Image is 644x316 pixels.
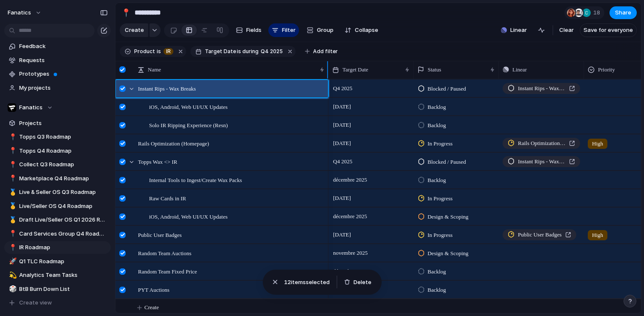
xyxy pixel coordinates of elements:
[157,48,161,55] span: is
[497,24,530,37] button: Linear
[341,276,375,288] button: Delete
[4,145,111,157] a: 📍Topps Q4 Roadmap
[19,70,108,78] span: Prototypes
[9,146,15,156] div: 📍
[331,157,354,167] span: Q4 2025
[4,131,111,143] a: 📍Topps Q3 Roadmap
[8,174,16,183] button: 📍
[4,241,111,254] a: 📍IR Roadmap
[428,85,466,93] span: Blocked / Paused
[8,216,16,224] button: 🥇
[121,7,131,18] div: 📍
[149,102,227,111] span: iOS, Android, Web UI/UX Updates
[120,23,148,37] button: Create
[428,213,469,221] span: Design & Scoping
[428,286,446,294] span: Backlog
[9,174,15,183] div: 📍
[559,26,574,34] span: Clear
[428,194,453,203] span: In Progress
[593,9,603,17] span: 18
[428,158,466,166] span: Blocked / Paused
[4,228,111,240] a: 📍Card Services Group Q4 Roadmap
[268,23,299,37] button: Filter
[331,138,353,148] span: [DATE]
[8,9,31,17] span: fanatics
[9,201,15,211] div: 🥇
[4,82,111,94] a: My projects
[428,176,446,185] span: Backlog
[354,278,371,287] span: Delete
[9,284,15,294] div: 🎲
[9,256,15,266] div: 🚀
[4,269,111,282] a: 💫Analytics Team Tasks
[261,48,283,55] span: Q4 2025
[9,188,15,197] div: 🥇
[428,65,441,74] span: Status
[342,65,368,74] span: Target Date
[317,26,333,34] span: Group
[125,26,144,34] span: Create
[9,215,15,225] div: 🥇
[241,48,259,55] span: during
[9,132,15,142] div: 📍
[19,188,108,196] span: Live & Seller OS Q3 Roadmap
[8,230,16,238] button: 📍
[9,160,15,170] div: 📍
[592,231,603,239] span: High
[355,26,378,34] span: Collapse
[166,48,171,55] span: IR
[19,299,52,307] span: Create view
[428,139,453,148] span: In Progress
[19,133,108,141] span: Topps Q3 Roadmap
[609,6,637,19] button: Share
[4,172,111,185] div: 📍Marketplace Q4 Roadmap
[331,102,353,112] span: [DATE]
[4,68,111,80] a: Prototypes
[4,255,111,268] div: 🚀Q1 TLC Roadmap
[615,9,631,17] span: Share
[19,42,108,51] span: Feedback
[138,138,209,148] span: Rails Optimization (Homepage)
[503,138,580,149] a: Rails Optimization (Homepage)
[149,120,228,130] span: Solo IR Ripping Experience (Resn)
[162,47,175,56] button: IR
[149,211,227,221] span: iOS, Android, Web UI/UX Updates
[9,270,15,280] div: 💫
[19,271,108,279] span: Analytics Team Tasks
[4,214,111,226] div: 🥇Draft Live/Seller OS Q1 2026 Roadmap
[428,103,446,111] span: Backlog
[259,47,285,56] button: Q4 2025
[341,23,382,37] button: Collapse
[4,40,111,53] a: Feedback
[138,230,182,239] span: Public User Badges
[4,6,46,20] button: fanatics
[19,160,108,169] span: Collect Q3 Roadmap
[119,6,133,20] button: 📍
[503,229,576,240] a: Public User Badges
[8,160,16,169] button: 📍
[503,83,580,94] a: Instant Rips - Wax Breaks
[503,156,580,167] a: Instant Rips - Wax Breaks
[8,257,16,266] button: 🚀
[428,121,446,130] span: Backlog
[4,283,111,296] div: 🎲BtB Burn Down List
[518,139,566,148] span: Rails Optimization (Homepage)
[4,200,111,213] a: 🥇Live/Seller OS Q4 Roadmap
[313,48,338,55] span: Add filter
[518,157,566,166] span: Instant Rips - Wax Breaks
[8,271,16,279] button: 💫
[19,230,108,238] span: Card Services Group Q4 Roadmap
[510,26,527,34] span: Linear
[19,257,108,266] span: Q1 TLC Roadmap
[149,193,186,203] span: Raw Cards in IR
[518,84,566,93] span: Instant Rips - Wax Breaks
[331,211,369,222] span: décembre 2025
[8,285,16,293] button: 🎲
[331,193,353,203] span: [DATE]
[300,46,343,57] button: Add filter
[331,248,370,258] span: novembre 2025
[428,268,446,276] span: Backlog
[4,101,111,114] button: Fanatics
